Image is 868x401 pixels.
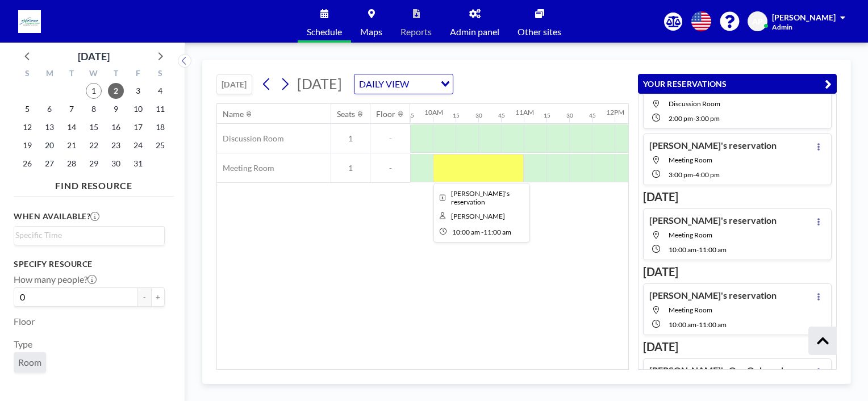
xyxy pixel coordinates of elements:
span: Wednesday, October 15, 2025 [86,119,102,135]
span: 2:00 PM [669,114,693,123]
div: Seats [337,109,355,119]
span: - [696,245,699,254]
span: Saturday, October 25, 2025 [152,137,168,153]
span: Meeting Room [669,156,712,164]
h3: [DATE] [643,265,832,279]
span: - [693,114,695,123]
span: Friday, October 10, 2025 [130,101,146,117]
span: Saturday, October 4, 2025 [152,83,168,99]
span: Sunday, October 19, 2025 [19,137,35,153]
span: Friday, October 3, 2025 [130,83,146,99]
span: Wednesday, October 8, 2025 [86,101,102,117]
button: + [151,287,165,307]
input: Search for option [15,229,158,241]
h4: [PERSON_NAME]'s reservation [649,140,777,151]
span: 1 [331,133,370,144]
h4: [PERSON_NAME]'s reservation [649,290,777,301]
span: 4:00 PM [695,170,720,179]
span: [DATE] [297,75,342,92]
h3: [DATE] [643,190,832,204]
span: Sunday, October 5, 2025 [19,101,35,117]
div: 30 [475,112,482,119]
span: - [693,170,695,179]
span: 11:00 AM [483,228,511,236]
div: 10AM [424,108,443,116]
span: Meeting Room [669,306,712,314]
label: Type [14,339,32,350]
button: - [137,287,151,307]
span: Discussion Room [669,99,720,108]
div: 30 [566,112,573,119]
span: Admin [772,23,792,31]
h4: FIND RESOURCE [14,176,174,191]
div: M [39,67,61,82]
span: Saturday, October 11, 2025 [152,101,168,117]
div: T [105,67,127,82]
span: Thursday, October 9, 2025 [108,101,124,117]
span: Thursday, October 30, 2025 [108,156,124,172]
span: 10:00 AM [669,245,696,254]
div: 11AM [515,108,534,116]
button: [DATE] [216,74,252,94]
span: 10:00 AM [452,228,480,236]
span: Tuesday, October 28, 2025 [64,156,80,172]
div: S [16,67,39,82]
div: 15 [453,112,460,119]
div: F [127,67,149,82]
span: Meeting Room [669,231,712,239]
span: Admin panel [450,27,499,36]
span: Saturday, October 18, 2025 [152,119,168,135]
span: Other sites [518,27,561,36]
span: - [696,320,699,329]
span: Friday, October 24, 2025 [130,137,146,153]
span: 10:00 AM [669,320,696,329]
span: 11:00 AM [699,245,727,254]
span: Sunday, October 26, 2025 [19,156,35,172]
span: Monday, October 27, 2025 [41,156,57,172]
span: Room [18,357,41,367]
span: Monday, October 13, 2025 [41,119,57,135]
span: Tuesday, October 7, 2025 [64,101,80,117]
span: Thursday, October 2, 2025 [108,83,124,99]
button: YOUR RESERVATIONS [638,74,837,94]
span: Maps [360,27,382,36]
h4: [PERSON_NAME]'s reservation [649,215,777,226]
span: AP [752,16,763,27]
span: Thursday, October 16, 2025 [108,119,124,135]
label: How many people? [14,274,97,285]
span: Reports [400,27,432,36]
div: W [83,67,105,82]
span: Angeline's reservation [451,189,510,206]
span: 1 [331,163,370,173]
div: 15 [544,112,550,119]
div: 45 [589,112,596,119]
span: Monday, October 20, 2025 [41,137,57,153]
span: Sunday, October 12, 2025 [19,119,35,135]
input: Search for option [412,77,434,91]
span: Wednesday, October 22, 2025 [86,137,102,153]
span: [PERSON_NAME] [772,12,836,22]
span: DAILY VIEW [357,77,411,91]
span: 3:00 PM [695,114,720,123]
div: 12PM [606,108,624,116]
div: Name [223,109,244,119]
div: 45 [407,112,414,119]
div: T [61,67,83,82]
span: Monday, October 6, 2025 [41,101,57,117]
span: Thursday, October 23, 2025 [108,137,124,153]
span: - [370,133,410,144]
div: Search for option [354,74,453,94]
h3: [DATE] [643,340,832,354]
span: Tuesday, October 21, 2025 [64,137,80,153]
label: Floor [14,316,35,327]
span: - [481,228,483,236]
div: 45 [498,112,505,119]
span: 3:00 PM [669,170,693,179]
div: Floor [376,109,395,119]
div: S [149,67,171,82]
img: organization-logo [18,10,41,33]
h4: [PERSON_NAME]'s Ops Onboarding [649,365,791,376]
span: Wednesday, October 1, 2025 [86,83,102,99]
span: Friday, October 31, 2025 [130,156,146,172]
span: Meeting Room [217,163,274,173]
